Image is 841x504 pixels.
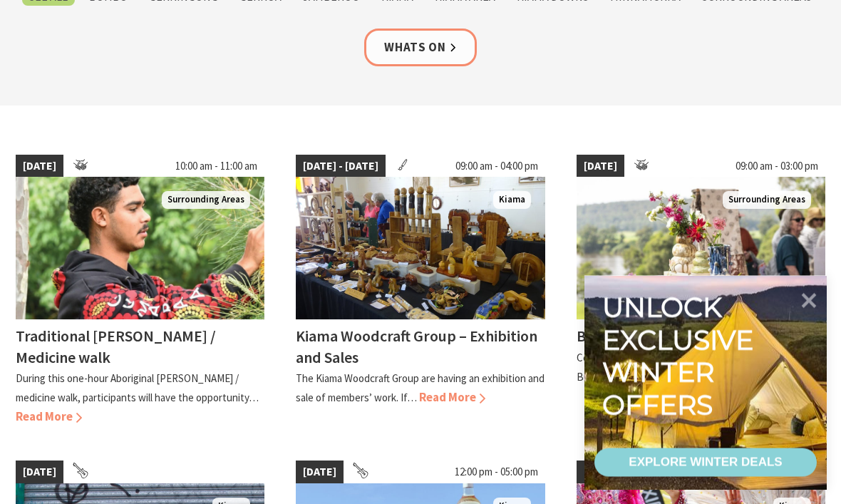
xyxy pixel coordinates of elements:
[577,155,624,178] span: [DATE]
[16,155,63,178] span: [DATE]
[493,192,531,210] span: Kiama
[296,155,386,178] span: [DATE] - [DATE]
[16,409,82,425] span: Read More
[728,155,825,178] span: 09:00 am - 03:00 pm
[296,155,545,428] a: [DATE] - [DATE] 09:00 am - 04:00 pm The wonders of wood Kiama Kiama Woodcraft Group – Exhibition ...
[364,29,477,67] a: Whats On
[296,372,545,405] p: The Kiama Woodcraft Group are having an exhibition and sale of members’ work. If…
[168,155,264,178] span: 10:00 am - 11:00 am
[419,390,485,406] span: Read More
[16,326,216,367] h4: Traditional [PERSON_NAME] / Medicine walk
[723,192,811,210] span: Surrounding Areas
[16,155,264,428] a: [DATE] 10:00 am - 11:00 am Surrounding Areas Traditional [PERSON_NAME] / Medicine walk During thi...
[577,461,624,484] span: [DATE]
[296,326,537,367] h4: Kiama Woodcraft Group – Exhibition and Sales
[577,326,809,346] h4: Bundanon Artists & Makers Market
[296,178,545,320] img: The wonders of wood
[296,461,344,484] span: [DATE]
[448,461,545,484] span: 12:00 pm - 05:00 pm
[577,178,825,320] img: A seleciton of ceramic goods are placed on a table outdoor with river views behind
[577,351,812,384] p: Celebrate the beauty of original craftsmanship at the Bundanon Artists & Makers Market –…
[594,448,817,477] a: EXPLORE WINTER DEALS
[577,155,825,428] a: [DATE] 09:00 am - 03:00 pm A seleciton of ceramic goods are placed on a table outdoor with river ...
[16,372,259,405] p: During this one-hour Aboriginal [PERSON_NAME] / medicine walk, participants will have the opportu...
[602,292,760,421] div: Unlock exclusive winter offers
[629,448,782,477] div: EXPLORE WINTER DEALS
[16,461,63,484] span: [DATE]
[448,155,545,178] span: 09:00 am - 04:00 pm
[162,192,250,210] span: Surrounding Areas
